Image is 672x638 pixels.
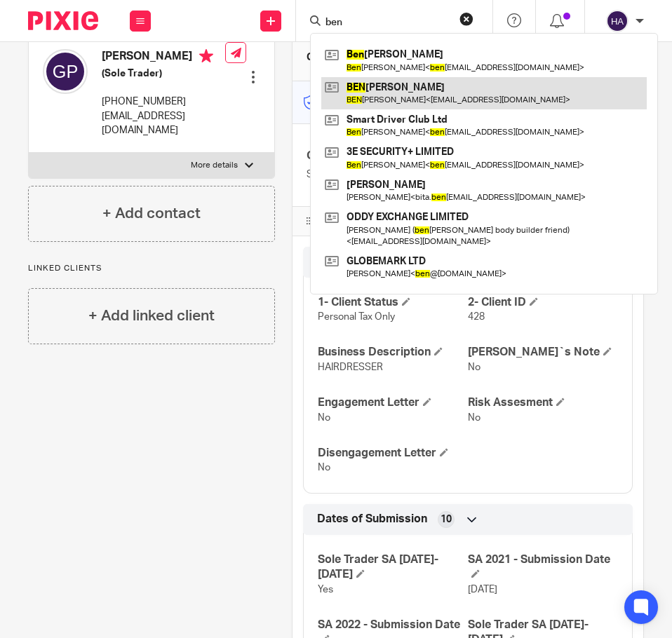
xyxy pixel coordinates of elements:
span: Yes [318,585,333,595]
button: Clear [459,12,473,26]
h4: Sole Trader SA [DATE]-[DATE] [318,552,468,583]
span: No [318,413,330,423]
i: Primary [199,49,213,63]
h4: + Add linked client [88,305,215,327]
input: Search [324,17,450,29]
h4: Disengagement Letter [318,446,468,461]
h4: [PERSON_NAME]`s Note [468,345,618,360]
span: Personal Tax Only [318,312,395,322]
h4: SA 2021 - Submission Date [468,552,618,583]
h4: 2- Client ID [468,295,618,310]
p: [PHONE_NUMBER] [102,95,225,109]
span: No [318,463,330,473]
img: svg%3E [43,49,88,94]
p: [EMAIL_ADDRESS][DOMAIN_NAME] [102,109,225,138]
span: HAIRDRESSER [318,362,383,372]
h4: CUSTOM FIELDS [307,215,468,226]
span: 10 [441,513,452,527]
span: 428 [468,312,485,322]
span: No [468,362,481,372]
p: Sole Trader [307,168,468,182]
h4: Client type [307,149,468,163]
h4: Business Description [318,345,468,360]
h4: [PERSON_NAME] [102,49,225,67]
p: Linked clients [28,263,275,274]
h3: Client manager [307,50,377,65]
h4: Risk Assesment [468,395,618,410]
span: Dates of Submission [317,512,427,527]
span: [DATE] [468,585,497,595]
h4: Engagement Letter [318,395,468,410]
h4: + Add contact [102,203,201,224]
p: More details [191,160,238,171]
span: No [468,413,481,423]
img: Pixie [28,11,98,30]
img: svg%3E [606,10,629,32]
h4: 1- Client Status [318,295,468,310]
p: Master code for secure communications and files [303,88,490,117]
h5: (Sole Trader) [102,67,225,81]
